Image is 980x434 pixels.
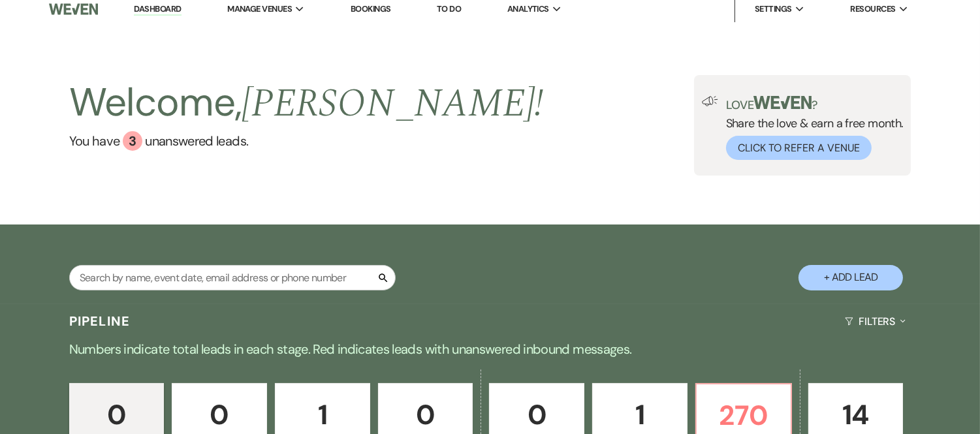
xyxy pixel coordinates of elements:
[123,131,142,151] div: 3
[702,96,718,106] img: loud-speaker-illustration.svg
[69,75,544,131] h2: Welcome,
[507,3,549,16] span: Analytics
[753,96,812,109] img: weven-logo-green.svg
[726,136,872,160] button: Click to Refer a Venue
[69,131,544,151] a: You have 3 unanswered leads.
[351,3,391,14] a: Bookings
[437,3,461,14] a: To Do
[69,265,396,290] input: Search by name, event date, email address or phone number
[242,74,543,134] span: [PERSON_NAME] !
[726,96,904,111] p: Love ?
[20,339,960,360] p: Numbers indicate total leads in each stage. Red indicates leads with unanswered inbound messages.
[227,3,292,16] span: Manage Venues
[134,3,181,16] a: Dashboard
[850,3,895,16] span: Resources
[755,3,792,16] span: Settings
[69,312,131,330] h3: Pipeline
[798,265,903,290] button: + Add Lead
[840,304,911,339] button: Filters
[718,96,904,160] div: Share the love & earn a free month.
